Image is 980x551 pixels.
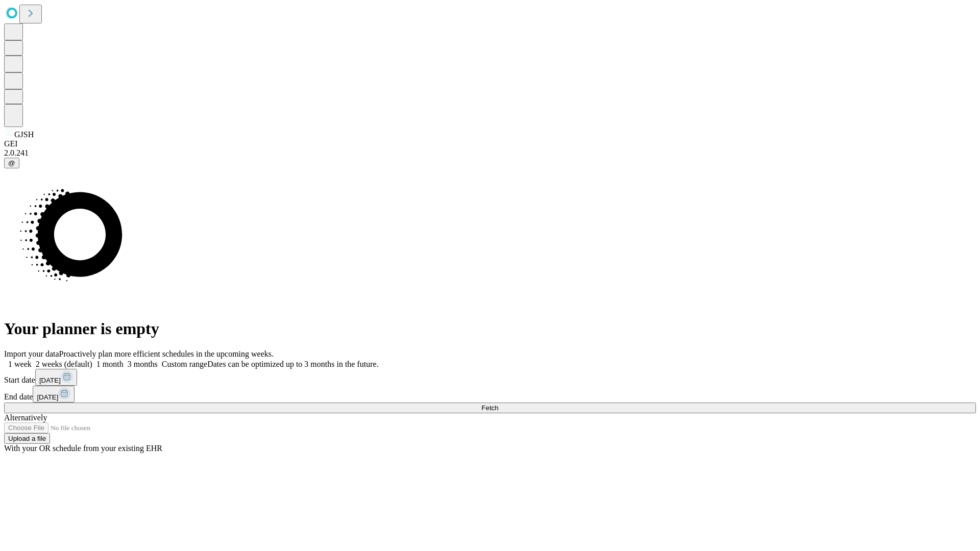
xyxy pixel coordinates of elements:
span: @ [8,159,15,167]
span: With your OR schedule from your existing EHR [4,444,162,453]
span: Custom range [162,360,207,368]
span: Import your data [4,349,59,358]
span: Proactively plan more efficient schedules in the upcoming weeks. [59,349,274,358]
div: End date [4,386,976,403]
span: 1 month [96,360,124,368]
button: [DATE] [35,369,77,386]
button: [DATE] [33,386,75,403]
span: Dates can be optimized up to 3 months in the future. [207,360,378,368]
span: GJSH [14,130,34,139]
span: [DATE] [39,377,61,384]
h1: Your planner is empty [4,319,976,338]
span: Fetch [481,404,498,412]
span: [DATE] [37,393,58,401]
button: Fetch [4,403,976,413]
div: GEI [4,139,976,148]
span: Alternatively [4,413,47,422]
button: @ [4,158,19,168]
div: Start date [4,369,976,386]
span: 3 months [128,360,158,368]
span: 2 weeks (default) [36,360,92,368]
button: Upload a file [4,433,50,444]
div: 2.0.241 [4,148,976,158]
span: 1 week [8,360,32,368]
